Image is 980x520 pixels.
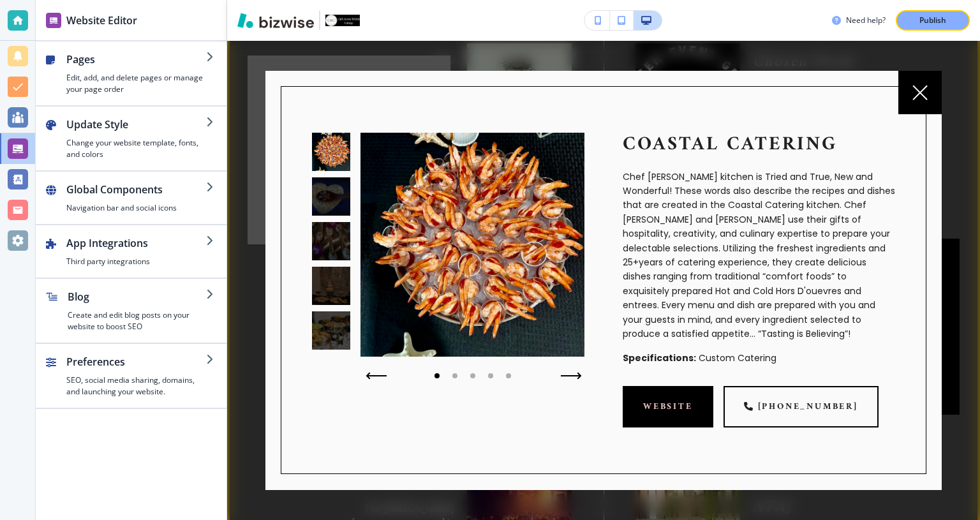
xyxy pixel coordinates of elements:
[66,182,206,197] h2: Global Components
[623,133,895,157] p: Coastal Catering
[46,13,61,28] img: editor icon
[360,133,584,357] img: 36891284b5e0de0addc7da7bfac8d8c3.jpg
[237,13,314,28] img: Bizwise Logo
[846,15,886,26] h3: Need help?
[68,289,206,304] h2: Blog
[623,351,895,365] p: Custom Catering
[66,202,206,214] h4: Navigation bar and social icons
[66,72,206,95] h4: Edit, add, and delete pages or manage your page order
[66,117,206,132] h2: Update Style
[724,386,879,427] a: [PHONE_NUMBER]
[66,354,206,369] h2: Preferences
[66,256,206,267] h4: Third party integrations
[325,15,360,27] img: Your Logo
[66,137,206,160] h4: Change your website template, fonts, and colors
[66,235,206,251] h2: App Integrations
[623,170,895,341] p: Chef [PERSON_NAME] kitchen is Tried and True, New and Wonderful! These words also describe the re...
[68,309,206,332] h4: Create and edit blog posts on your website to boost SEO
[623,352,696,364] strong: Specifications:
[919,15,946,26] p: Publish
[66,375,206,397] h4: SEO, social media sharing, domains, and launching your website.
[66,13,137,28] h2: Website Editor
[66,52,206,67] h2: Pages
[623,386,713,427] a: website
